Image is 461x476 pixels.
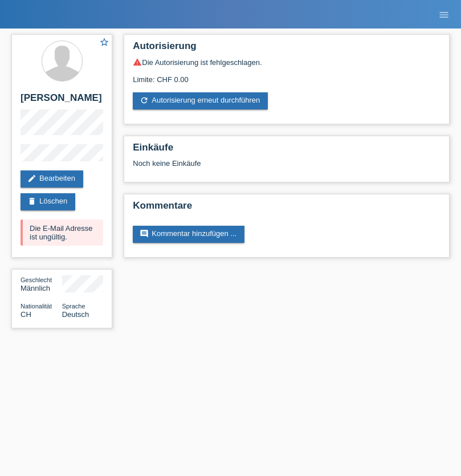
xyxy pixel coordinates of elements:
[21,276,52,283] span: Geschlecht
[133,200,440,217] h2: Kommentare
[133,40,440,58] h2: Autorisierung
[133,142,440,159] h2: Einkäufe
[21,193,75,210] a: deleteLöschen
[438,9,450,21] i: menu
[27,174,36,183] i: edit
[140,229,149,238] i: comment
[133,58,142,67] i: warning
[133,92,268,109] a: refreshAutorisierung erneut durchführen
[133,67,440,84] div: Limite: CHF 0.00
[433,11,455,18] a: menu
[99,37,109,47] i: star_border
[21,303,52,310] span: Nationalität
[21,170,83,188] a: editBearbeiten
[21,275,62,292] div: Männlich
[21,92,103,109] h2: [PERSON_NAME]
[62,310,89,319] span: Deutsch
[140,96,149,105] i: refresh
[133,226,244,243] a: commentKommentar hinzufügen ...
[21,219,103,246] div: Die E-Mail Adresse ist ungültig.
[27,197,36,206] i: delete
[62,303,85,310] span: Sprache
[99,37,109,49] a: star_border
[21,310,31,319] span: Schweiz
[133,58,440,67] div: Die Autorisierung ist fehlgeschlagen.
[133,159,440,176] div: Noch keine Einkäufe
